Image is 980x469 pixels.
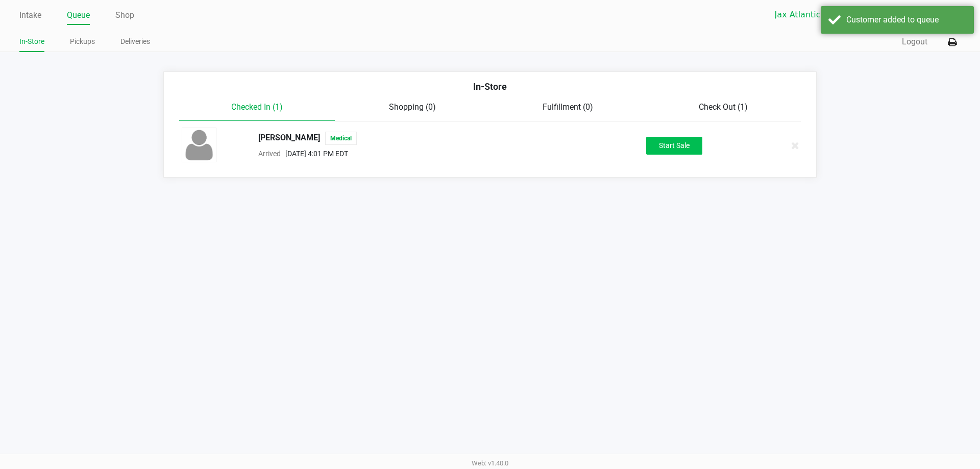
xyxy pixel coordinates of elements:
div: Customer added to queue [846,14,966,26]
button: Logout [902,36,927,48]
button: Start Sale [646,137,702,155]
a: Intake [19,8,41,22]
a: Shop [115,8,134,22]
a: Pickups [70,35,95,48]
button: Select [880,6,895,24]
span: Web: v1.40.0 [472,459,508,467]
a: Deliveries [120,35,150,48]
a: Queue [67,8,90,22]
span: Shopping (0) [389,102,436,112]
span: [DATE] 4:01 PM EDT [281,150,348,158]
span: Fulfillment (0) [543,102,593,112]
span: Medical [325,132,357,145]
span: Arrived [258,150,281,158]
a: In-Store [19,35,44,48]
span: Check Out (1) [699,102,748,112]
span: In-Store [473,81,507,92]
span: Jax Atlantic WC [775,9,874,21]
span: Checked In (1) [231,102,283,112]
